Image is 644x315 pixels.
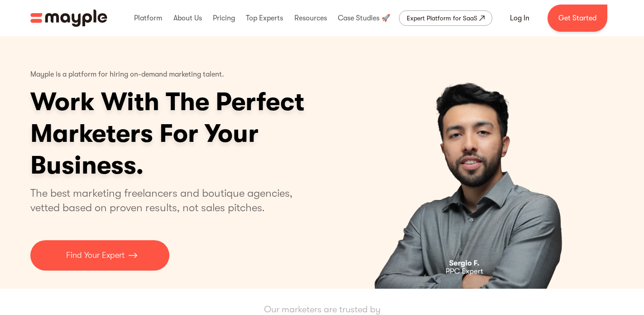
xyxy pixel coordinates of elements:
h1: Work With The Perfect Marketers For Your Business. [30,86,375,181]
div: Platform [132,4,164,33]
div: carousel [331,36,614,289]
div: Expert Platform for SaaS [407,13,477,24]
div: About Us [171,4,204,33]
p: Find Your Expert [66,249,125,262]
div: Pricing [211,4,237,33]
a: home [30,10,107,27]
p: Mayple is a platform for hiring on-demand marketing talent. [30,63,224,86]
a: Log In [499,7,540,29]
a: Expert Platform for SaaS [399,10,492,26]
div: Resources [292,4,329,33]
a: Get Started [548,5,607,32]
img: Mayple logo [30,10,107,27]
div: 1 of 4 [331,36,614,289]
div: Top Experts [244,4,285,33]
p: The best marketing freelancers and boutique agencies, vetted based on proven results, not sales p... [30,186,303,215]
a: Find Your Expert [30,240,169,271]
